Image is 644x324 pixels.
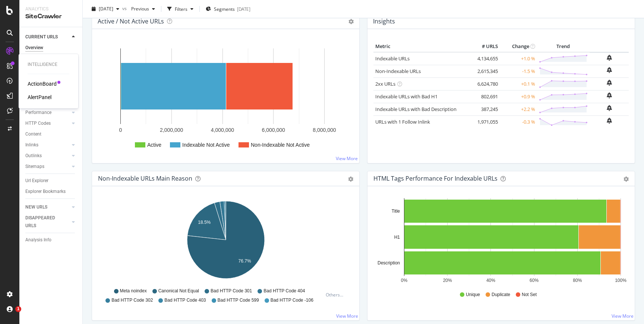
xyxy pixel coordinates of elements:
[128,6,149,12] span: Previous
[119,127,122,133] text: 0
[25,163,70,171] a: Sitemaps
[239,258,251,264] text: 76.7%
[25,236,51,244] div: Analysis Info
[25,120,51,127] div: HTTP Codes
[500,65,537,77] td: -1.5 %
[375,106,457,112] a: Indexable URLs with Bad Description
[122,5,128,11] span: vs
[375,118,430,125] a: URLs with 1 Follow Inlink
[214,6,235,12] span: Segments
[607,55,612,61] div: bell-plus
[147,142,161,148] text: Active
[378,260,400,266] text: Description
[98,198,353,285] div: A chart.
[607,118,612,124] div: bell-plus
[203,3,253,15] button: Segments[DATE]
[211,288,252,294] span: Bad HTTP Code 301
[500,52,537,65] td: +1.0 %
[89,3,122,15] button: [DATE]
[25,214,70,230] a: DISAPPEARED URLS
[392,209,400,214] text: Title
[470,103,500,115] td: 387,245
[25,152,70,160] a: Outlinks
[500,41,537,52] th: Change
[470,115,500,128] td: 1,971,055
[211,127,234,133] text: 4,000,000
[158,288,199,294] span: Canonical Not Equal
[25,109,70,117] a: Performance
[25,130,41,138] div: Content
[607,80,612,86] div: bell-plus
[326,292,347,298] div: Others...
[375,55,410,62] a: Indexable URLs
[470,65,500,77] td: 2,615,345
[607,67,612,73] div: bell-plus
[470,90,500,103] td: 802,691
[500,103,537,115] td: +2.2 %
[111,297,153,304] span: Bad HTTP Code 302
[262,127,285,133] text: 6,000,000
[25,12,76,21] div: SiteCrawler
[28,80,57,88] a: ActionBoard
[336,155,358,162] a: View More
[615,278,626,283] text: 100%
[373,198,629,285] svg: A chart.
[624,177,629,182] div: gear
[394,235,400,240] text: H1
[263,288,305,294] span: Bad HTTP Code 404
[313,127,336,133] text: 8,000,000
[522,292,537,298] span: Not Set
[271,297,313,304] span: Bad HTTP Code -106
[470,41,500,52] th: # URLS
[15,306,21,312] span: 1
[537,41,590,52] th: Trend
[164,297,206,304] span: Bad HTTP Code 403
[348,177,353,182] div: gear
[160,127,183,133] text: 2,000,000
[607,105,612,111] div: bell-plus
[98,175,192,182] div: Non-Indexable URLs Main Reason
[251,142,310,148] text: Non-Indexable Not Active
[164,3,196,15] button: Filters
[25,44,77,52] a: Overview
[175,6,187,12] div: Filters
[612,313,634,319] a: View More
[25,188,66,196] div: Explorer Bookmarks
[128,3,158,15] button: Previous
[25,214,63,230] div: DISAPPEARED URLS
[25,141,38,149] div: Inlinks
[486,278,495,283] text: 40%
[375,80,395,87] a: 2xx URLs
[28,93,51,101] a: AlertPanel
[25,152,42,160] div: Outlinks
[25,141,70,149] a: Inlinks
[470,77,500,90] td: 6,624,780
[25,33,70,41] a: CURRENT URLS
[500,77,537,90] td: +0.1 %
[25,130,77,138] a: Content
[492,292,510,298] span: Duplicate
[25,203,47,211] div: NEW URLS
[25,44,43,52] div: Overview
[98,41,353,157] svg: A chart.
[25,6,76,12] div: Analytics
[25,120,70,127] a: HTTP Codes
[25,236,77,244] a: Analysis Info
[120,288,147,294] span: Meta noindex
[348,19,354,24] i: Options
[607,92,612,98] div: bell-plus
[573,278,582,283] text: 80%
[375,68,421,74] a: Non-Indexable URLs
[443,278,452,283] text: 20%
[25,33,58,41] div: CURRENT URLS
[198,220,211,225] text: 18.5%
[25,203,70,211] a: NEW URLS
[373,16,395,26] h4: Insights
[25,109,51,117] div: Performance
[182,142,230,148] text: Indexable Not Active
[466,292,480,298] span: Unique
